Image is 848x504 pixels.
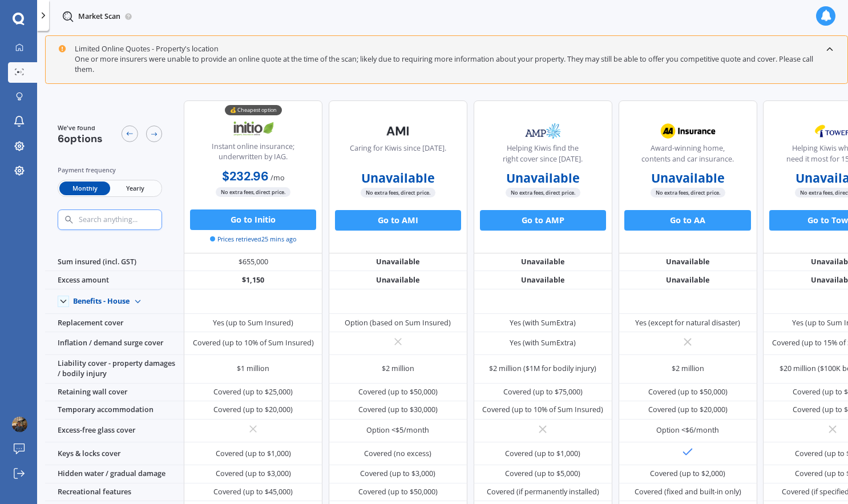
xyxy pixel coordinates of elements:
[505,469,580,479] div: Covered (up to $5,000)
[45,483,184,502] div: Recreational features
[648,405,728,415] div: Covered (up to $20,000)
[58,123,103,132] span: We've found
[45,465,184,483] div: Hidden water / gradual damage
[59,182,110,195] span: Monthly
[619,253,757,272] div: Unavailable
[358,487,438,497] div: Covered (up to $50,000)
[635,318,740,328] div: Yes (except for natural disaster)
[364,449,431,459] div: Covered (no excess)
[382,364,414,374] div: $2 million
[474,271,612,289] div: Unavailable
[213,318,293,328] div: Yes (up to Sum Insured)
[45,384,184,402] div: Retaining wall cover
[210,235,296,244] span: Prices retrieved 25 mins ago
[270,173,285,183] span: / mo
[58,132,103,146] span: 6 options
[474,253,612,272] div: Unavailable
[648,387,728,397] div: Covered (up to $50,000)
[489,364,596,374] div: $2 million ($1M for bodily injury)
[130,293,146,310] img: Benefit content down
[358,405,438,415] div: Covered (up to $30,000)
[193,142,314,167] div: Instant online insurance; underwritten by IAG.
[45,401,184,420] div: Temporary accommodation
[510,338,576,348] div: Yes (with SumExtra)
[364,118,432,144] img: AMI-text-1.webp
[193,338,314,348] div: Covered (up to 10% of Sum Insured)
[184,271,322,289] div: $1,150
[482,405,603,415] div: Covered (up to 10% of Sum Insured)
[482,143,603,169] div: Helping Kiwis find the right cover since [DATE].
[216,469,291,479] div: Covered (up to $3,000)
[45,355,184,384] div: Liability cover - property damages / bodily injury
[345,318,451,328] div: Option (based on Sum Insured)
[216,187,290,197] span: No extra fees, direct price.
[45,314,184,332] div: Replacement cover
[219,116,287,142] img: Initio.webp
[361,188,435,197] span: No extra fees, direct price.
[222,168,269,184] b: $232.96
[225,105,282,115] div: 💰 Cheapest option
[358,387,438,397] div: Covered (up to $50,000)
[45,253,184,272] div: Sum insured (incl. GST)
[503,387,583,397] div: Covered (up to $75,000)
[78,11,120,22] p: Market Scan
[190,209,316,230] button: Go to Initio
[651,173,725,183] b: Unavailable
[110,182,160,195] span: Yearly
[62,10,74,23] img: inProgress.51aaab21b9fbb99c9c2d.svg
[624,210,750,231] button: Go to AA
[58,44,219,54] div: Limited Online Quotes - Property's location
[329,253,467,272] div: Unavailable
[480,210,606,231] button: Go to AMP
[184,253,322,272] div: $655,000
[361,173,435,183] b: Unavailable
[366,425,429,436] div: Option <$5/month
[672,364,704,374] div: $2 million
[654,118,722,144] img: AA.webp
[635,487,741,497] div: Covered (fixed and built-in only)
[78,215,182,224] input: Search anything...
[510,318,576,328] div: Yes (with SumExtra)
[360,469,435,479] div: Covered (up to $3,000)
[45,271,184,289] div: Excess amount
[213,405,293,415] div: Covered (up to $20,000)
[45,420,184,442] div: Excess-free glass cover
[506,173,580,183] b: Unavailable
[619,271,757,289] div: Unavailable
[237,364,269,374] div: $1 million
[505,449,580,459] div: Covered (up to $1,000)
[12,417,27,432] img: ACg8ocJLa-csUtcL-80ItbA20QSwDJeqfJvWfn8fgM9RBEIPTcSLDHdf=s96-c
[506,188,580,197] span: No extra fees, direct price.
[213,487,293,497] div: Covered (up to $45,000)
[58,165,163,175] div: Payment frequency
[350,143,446,169] div: Caring for Kiwis since [DATE].
[58,54,835,75] div: One or more insurers were unable to provide an online quote at the time of the scan; likely due t...
[487,487,599,497] div: Covered (if permanently installed)
[509,118,577,144] img: AMP.webp
[335,210,461,231] button: Go to AMI
[627,143,748,169] div: Award-winning home, contents and car insurance.
[656,425,719,436] div: Option <$6/month
[650,469,725,479] div: Covered (up to $2,000)
[329,271,467,289] div: Unavailable
[45,442,184,465] div: Keys & locks cover
[45,332,184,355] div: Inflation / demand surge cover
[216,449,291,459] div: Covered (up to $1,000)
[651,188,725,197] span: No extra fees, direct price.
[213,387,293,397] div: Covered (up to $25,000)
[73,297,130,306] div: Benefits - House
